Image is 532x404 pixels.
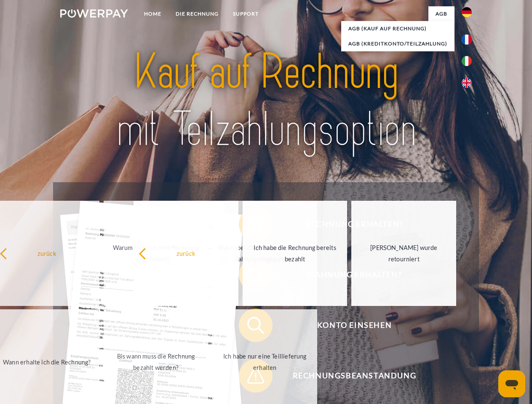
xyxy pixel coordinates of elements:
[137,6,168,21] a: Home
[60,9,128,18] img: logo-powerpay-white.svg
[139,247,233,259] div: zurück
[226,6,266,21] a: SUPPORT
[168,6,226,21] a: DIE RECHNUNG
[239,308,458,342] button: Konto einsehen
[109,242,203,265] div: Warum habe ich eine Rechnung erhalten?
[251,359,457,393] span: Rechnungsbeanstandung
[341,21,454,36] a: AGB (Kauf auf Rechnung)
[462,7,472,17] img: de
[462,35,472,45] img: fr
[462,56,472,66] img: it
[498,370,525,397] iframe: Schaltfläche zum Öffnen des Messaging-Fensters
[428,6,454,21] a: agb
[248,242,342,265] div: Ich habe die Rechnung bereits bezahlt
[239,359,458,393] button: Rechnungsbeanstandung
[109,351,203,373] div: Bis wann muss die Rechnung bezahlt werden?
[251,308,457,342] span: Konto einsehen
[80,40,452,161] img: title-powerpay_de.svg
[356,242,451,265] div: [PERSON_NAME] wurde retourniert
[217,351,312,373] div: Ich habe nur eine Teillieferung erhalten
[462,78,472,88] img: en
[341,36,454,51] a: AGB (Kreditkonto/Teilzahlung)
